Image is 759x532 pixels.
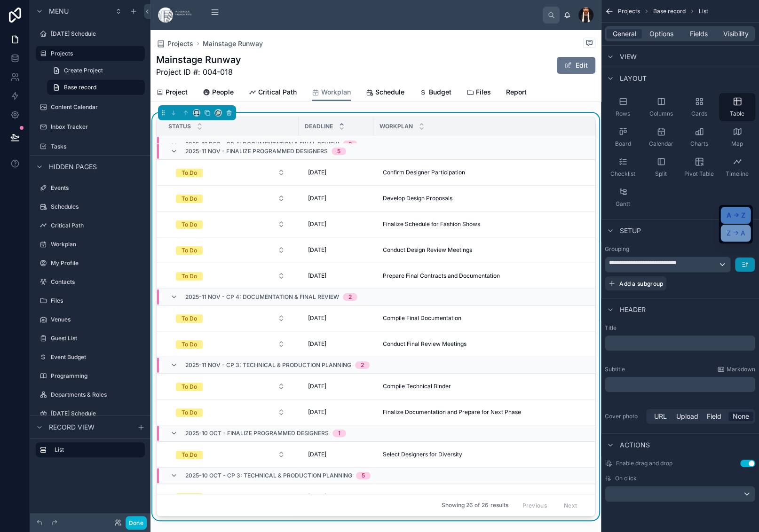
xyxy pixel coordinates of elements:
[182,272,197,281] div: To Do
[182,169,197,177] div: To Do
[203,84,234,102] a: People
[182,383,197,391] div: To Do
[168,488,293,506] a: Select Button
[185,472,352,479] span: 2025-10 Oct - CP 3: Technical & Production Planning
[506,87,527,97] span: Report
[168,190,293,207] button: Select Button
[168,446,293,463] a: Select Button
[304,268,368,283] a: [DATE]
[305,123,333,130] span: Deadline
[383,272,500,280] span: Prepare Final Contracts and Documentation
[308,169,326,176] span: [DATE]
[168,267,293,285] a: Select Button
[182,220,197,229] div: To Do
[168,242,293,258] button: Select Button
[304,405,368,420] a: [DATE]
[168,267,293,284] button: Select Button
[185,141,339,148] span: 2025-12 Dec - CP 4: Documentation & Final Review
[168,404,293,421] button: Select Button
[304,217,368,232] a: [DATE]
[348,293,352,301] div: 2
[506,84,527,102] a: Report
[168,216,293,233] button: Select Button
[308,493,326,501] span: [DATE]
[308,451,326,458] span: [DATE]
[419,84,451,102] a: Budget
[557,57,595,74] button: Edit
[182,246,197,255] div: To Do
[168,403,293,421] a: Select Button
[158,8,191,23] img: App logo
[383,383,451,390] span: Compile Technical Binder
[182,493,197,501] div: To Do
[168,310,293,327] button: Select Button
[166,87,188,97] span: Project
[304,379,368,394] a: [DATE]
[362,472,365,479] div: 5
[348,141,352,148] div: 2
[182,340,197,349] div: To Do
[308,383,326,390] span: [DATE]
[304,243,368,258] a: [DATE]
[168,241,293,259] a: Select Button
[168,189,293,207] a: Select Button
[304,336,368,352] a: [DATE]
[182,408,197,417] div: To Do
[168,335,293,353] a: Select Button
[476,87,491,97] span: Files
[304,165,368,180] a: [DATE]
[308,408,326,416] span: [DATE]
[383,451,462,458] span: Select Designers for Diversity
[156,39,193,48] a: Projects
[249,84,297,102] a: Critical Path
[383,220,480,228] span: Finalize Schedule for Fashion Shows
[383,340,466,348] span: Conduct Final Review Meetings
[185,430,329,437] span: 2025-10 Oct - Finalize programmed designers
[168,164,293,181] button: Select Button
[321,87,351,97] span: Workplan
[308,195,326,202] span: [DATE]
[304,489,368,504] a: [DATE]
[312,84,351,102] a: Workplan
[308,220,326,228] span: [DATE]
[168,215,293,233] a: Select Button
[168,309,293,327] a: Select Button
[199,2,543,23] div: scrollable content
[156,84,188,102] a: Project
[383,195,452,202] span: Develop Design Proposals
[337,148,340,155] div: 5
[168,336,293,352] button: Select Button
[383,169,465,176] span: Confirm Designer Participation
[442,501,508,509] span: Showing 26 of 26 results
[429,87,451,97] span: Budget
[383,408,521,416] span: Finalize Documentation and Prepare for Next Phase
[168,123,191,130] span: Status
[168,164,293,181] a: Select Button
[167,39,193,48] span: Projects
[258,87,297,97] span: Critical Path
[168,378,293,395] button: Select Button
[466,84,491,102] a: Files
[156,53,241,66] h1: Mainstage Runway
[304,311,368,326] a: [DATE]
[383,493,471,501] span: Develop Technical Specifications
[308,314,326,322] span: [DATE]
[156,66,241,78] span: Project ID #: 004-018
[182,195,197,203] div: To Do
[727,210,745,221] span: A -> Z
[338,430,340,437] div: 1
[308,340,326,348] span: [DATE]
[182,451,197,459] div: To Do
[361,361,364,369] div: 2
[366,84,404,102] a: Schedule
[308,246,326,254] span: [DATE]
[383,246,472,254] span: Conduct Design Review Meetings
[308,272,326,280] span: [DATE]
[182,314,197,323] div: To Do
[203,39,263,48] span: Mainstage Runway
[185,148,328,155] span: 2025-11 Nov - Finalize programmed designers
[304,447,368,462] a: [DATE]
[168,488,293,505] button: Select Button
[168,377,293,395] a: Select Button
[375,87,404,97] span: Schedule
